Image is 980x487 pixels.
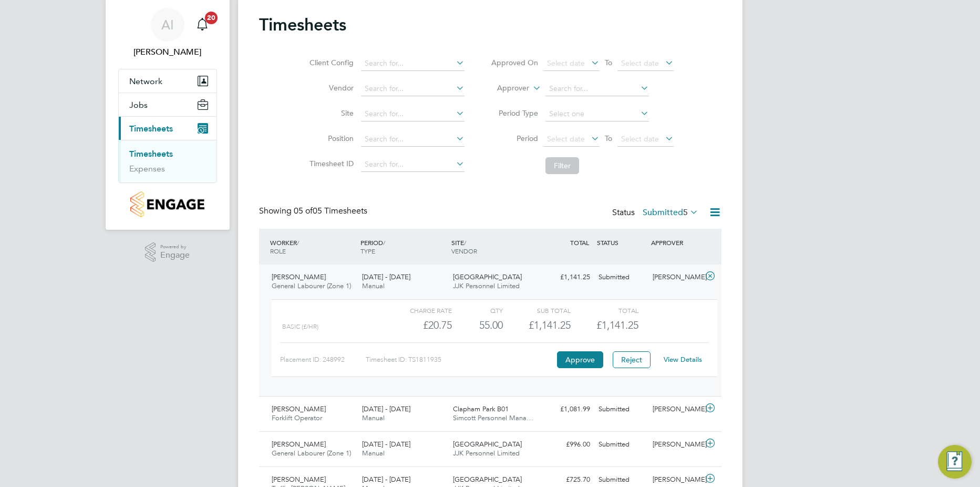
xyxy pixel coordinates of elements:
[270,247,286,255] span: ROLE
[491,58,538,67] label: Approved On
[571,304,638,317] div: Total
[362,440,410,449] span: [DATE] - [DATE]
[362,475,410,484] span: [DATE] - [DATE]
[540,436,594,453] div: £996.00
[306,83,354,93] label: Vendor
[545,82,649,96] input: Search for...
[594,269,649,286] div: Submitted
[160,251,190,260] span: Engage
[129,149,173,159] a: Timesheets
[452,304,503,317] div: QTY
[280,351,366,368] div: Placement ID: 248992
[272,404,326,413] span: [PERSON_NAME]
[129,164,165,174] a: Expenses
[297,238,299,247] span: /
[491,134,538,143] label: Period
[602,131,615,145] span: To
[503,317,571,334] div: £1,141.25
[362,404,410,413] span: [DATE] - [DATE]
[129,76,162,86] span: Network
[362,281,385,290] span: Manual
[453,281,520,290] span: JJK Personnel Limited
[648,401,703,418] div: [PERSON_NAME]
[453,272,522,281] span: [GEOGRAPHIC_DATA]
[547,58,585,68] span: Select date
[594,401,649,418] div: Submitted
[272,281,351,290] span: General Labourer (Zone 1)
[272,449,351,458] span: General Labourer (Zone 1)
[294,206,367,216] span: 05 Timesheets
[361,82,465,96] input: Search for...
[621,134,659,144] span: Select date
[272,413,322,422] span: Forklift Operator
[648,269,703,286] div: [PERSON_NAME]
[192,8,213,42] a: 20
[267,233,358,260] div: WORKER
[129,100,148,110] span: Jobs
[648,436,703,453] div: [PERSON_NAME]
[366,351,554,368] div: Timesheet ID: TS1811935
[594,436,649,453] div: Submitted
[306,159,354,168] label: Timesheet ID
[360,247,375,255] span: TYPE
[612,206,700,220] div: Status
[453,413,533,422] span: Simcott Personnel Mana…
[613,351,651,368] button: Reject
[664,355,702,364] a: View Details
[452,317,503,334] div: 55.00
[362,449,385,458] span: Manual
[464,238,466,247] span: /
[384,317,451,334] div: £20.75
[383,238,385,247] span: /
[557,351,603,368] button: Approve
[596,319,638,331] span: £1,141.25
[129,124,173,134] span: Timesheets
[683,207,688,218] span: 5
[361,157,465,172] input: Search for...
[306,58,354,67] label: Client Config
[361,56,465,71] input: Search for...
[540,401,594,418] div: £1,081.99
[938,445,972,479] button: Engage Resource Center
[272,440,326,449] span: [PERSON_NAME]
[453,449,520,458] span: JJK Personnel Limited
[643,207,698,218] label: Submitted
[540,269,594,286] div: £1,141.25
[119,69,216,93] button: Network
[205,12,218,24] span: 20
[306,134,354,143] label: Position
[482,83,529,94] label: Approver
[259,14,346,35] h2: Timesheets
[272,475,326,484] span: [PERSON_NAME]
[491,108,538,118] label: Period Type
[294,206,313,216] span: 05 of
[259,206,369,217] div: Showing
[119,93,216,116] button: Jobs
[119,117,216,140] button: Timesheets
[119,140,216,182] div: Timesheets
[602,56,615,69] span: To
[545,157,579,174] button: Filter
[449,233,540,260] div: SITE
[621,58,659,68] span: Select date
[594,233,649,252] div: STATUS
[118,46,217,58] span: Adrian Iacob
[272,272,326,281] span: [PERSON_NAME]
[570,238,589,247] span: TOTAL
[358,233,449,260] div: PERIOD
[161,18,174,32] span: AI
[130,191,204,217] img: countryside-properties-logo-retina.png
[453,440,522,449] span: [GEOGRAPHIC_DATA]
[118,8,217,58] a: AI[PERSON_NAME]
[547,134,585,144] span: Select date
[453,404,509,413] span: Clapham Park B01
[545,107,649,121] input: Select one
[361,107,465,121] input: Search for...
[160,242,190,251] span: Powered by
[306,108,354,118] label: Site
[145,242,190,262] a: Powered byEngage
[361,132,465,147] input: Search for...
[453,475,522,484] span: [GEOGRAPHIC_DATA]
[451,247,477,255] span: VENDOR
[648,233,703,252] div: APPROVER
